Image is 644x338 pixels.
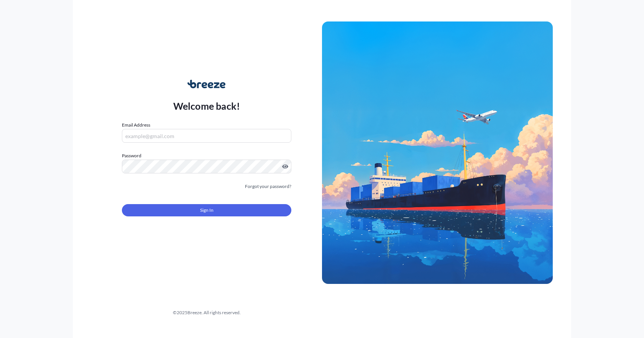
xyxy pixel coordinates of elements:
[122,204,291,216] button: Sign In
[122,121,150,129] label: Email Address
[245,183,291,190] a: Forgot your password?
[200,206,214,214] span: Sign In
[282,163,288,170] button: Show password
[122,129,291,143] input: example@gmail.com
[322,21,553,284] img: Ship illustration
[173,100,240,112] p: Welcome back!
[91,309,322,317] div: © 2025 Breeze. All rights reserved.
[122,152,291,160] label: Password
